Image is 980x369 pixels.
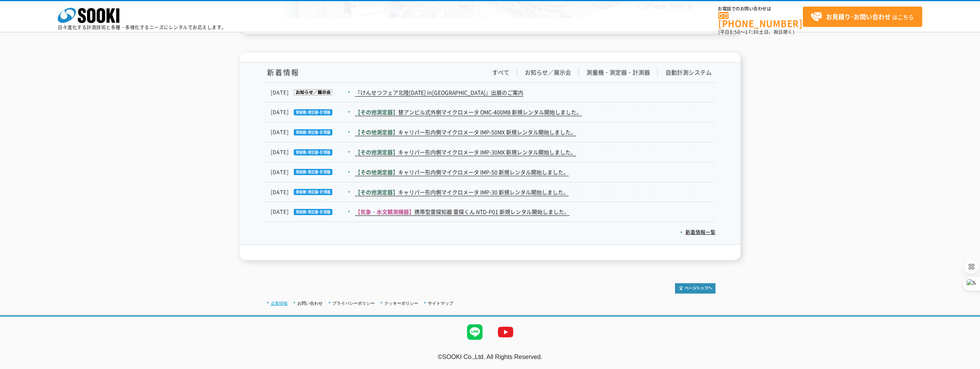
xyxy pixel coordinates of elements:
[355,108,398,116] span: 【その他測定器】
[355,128,398,136] span: 【その他測定器】
[525,68,571,77] a: お知らせ／展示会
[289,89,332,95] img: お知らせ／展示会
[289,189,332,195] img: 測量機・測定器・計測器
[271,168,354,176] dt: [DATE]
[803,7,922,27] a: お見積り･お問い合わせはこちら
[665,68,712,77] a: 自動計測システム
[271,88,354,97] dt: [DATE]
[355,208,414,215] span: 【気象・水文観測機器】
[675,283,715,294] img: トップページへ
[271,128,354,136] dt: [DATE]
[289,169,332,175] img: 測量機・測定器・計測器
[355,128,576,136] a: 【その他測定器】キャリパー形内側マイクロメータ IMP-50MX 新規レンタル開始しました。
[492,68,509,77] a: すべて
[680,228,715,235] a: 新着情報一覧
[289,149,332,155] img: 測量機・測定器・計測器
[271,148,354,156] dt: [DATE]
[355,148,398,156] span: 【その他測定器】
[355,208,570,216] a: 【気象・水文観測機器】携帯型雷探知器 雷探くん NTD-P01 新規レンタル開始しました。
[745,28,759,35] span: 17:30
[271,208,354,216] dt: [DATE]
[271,188,354,196] dt: [DATE]
[355,168,398,176] span: 【その他測定器】
[289,109,332,115] img: 測量機・測定器・計測器
[289,129,332,135] img: 測量機・測定器・計測器
[384,301,418,306] a: クッキーポリシー
[490,317,521,347] img: YouTube
[355,188,398,196] span: 【その他測定器】
[355,88,523,97] a: 『けんせつフェア北陸[DATE] in[GEOGRAPHIC_DATA]』出展のご案内
[355,168,569,176] a: 【その他測定器】キャリパー形内側マイクロメータ IMP-50 新規レンタル開始しました。
[355,188,569,196] a: 【その他測定器】キャリパー形内側マイクロメータ IMP-30 新規レンタル開始しました。
[718,12,803,28] a: [PHONE_NUMBER]
[265,68,299,77] h1: 新着情報
[718,28,794,35] span: (平日 ～ 土日、祝日除く)
[271,301,288,306] a: 企業情報
[586,68,650,77] a: 測量機・測定器・計測器
[428,301,453,306] a: サイトマップ
[355,148,576,156] a: 【その他測定器】キャリパー形内側マイクロメータ IMP-30MX 新規レンタル開始しました。
[826,12,891,21] strong: お見積り･お問い合わせ
[355,108,582,116] a: 【その他測定器】替アンビル式外側マイクロメータ OMC-400MB 新規レンタル開始しました。
[289,209,332,215] img: 測量機・測定器・計測器
[718,7,803,11] span: お電話でのお問い合わせは
[950,361,980,368] a: テストMail
[730,28,740,35] span: 8:50
[811,11,914,23] span: はこちら
[332,301,375,306] a: プライバシーポリシー
[271,108,354,116] dt: [DATE]
[297,301,323,306] a: お問い合わせ
[459,317,490,347] img: LINE
[58,25,226,30] p: 日々進化する計測技術と多種・多様化するニーズにレンタルでお応えします。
